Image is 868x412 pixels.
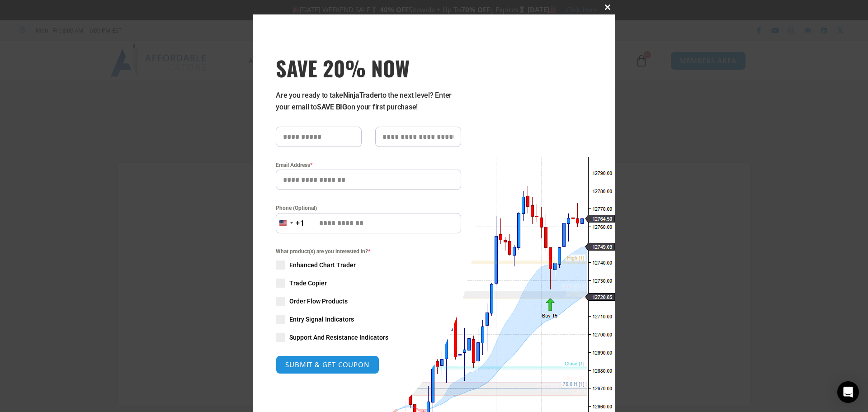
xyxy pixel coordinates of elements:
button: Selected country [276,213,305,233]
label: Email Address [276,161,461,170]
label: Support And Resistance Indicators [276,333,461,342]
label: Order Flow Products [276,297,461,306]
span: Support And Resistance Indicators [289,333,388,342]
span: Trade Copier [289,279,327,288]
strong: NinjaTrader [343,91,380,99]
span: Enhanced Chart Trader [289,260,356,270]
p: Are you ready to take to the next level? Enter your email to on your first purchase! [276,90,461,113]
label: Trade Copier [276,279,461,288]
div: Open Intercom Messenger [837,381,859,403]
strong: SAVE BIG [317,103,347,111]
span: Order Flow Products [289,297,348,306]
label: Entry Signal Indicators [276,315,461,324]
label: Phone (Optional) [276,204,461,213]
span: SAVE 20% NOW [276,55,461,81]
label: Enhanced Chart Trader [276,260,461,270]
div: +1 [296,218,305,229]
button: SUBMIT & GET COUPON [276,355,379,374]
span: Entry Signal Indicators [289,315,354,324]
span: What product(s) are you interested in? [276,247,461,256]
